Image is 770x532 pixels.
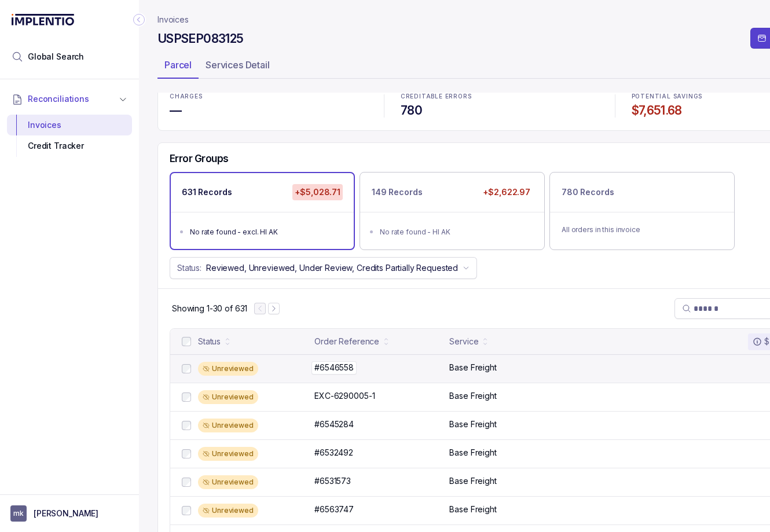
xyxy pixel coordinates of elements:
button: Reconciliations [7,86,132,112]
div: Invoices [16,115,123,135]
div: Remaining page entries [172,303,247,314]
p: Base Freight [449,390,496,402]
div: Unreviewed [198,447,258,461]
p: Base Freight [449,362,496,373]
p: Parcel [164,58,192,72]
p: 149 Records [372,186,422,198]
div: Unreviewed [198,390,258,404]
div: Unreviewed [198,475,258,489]
p: +$2,622.97 [481,184,533,200]
div: No rate found - excl. HI AK [190,226,342,238]
h4: — [170,102,368,119]
li: Tab Parcel [157,56,199,79]
p: Services Detail [206,58,270,72]
input: checkbox-checkbox [182,506,191,515]
a: Invoices [157,14,189,25]
p: [PERSON_NAME] [34,508,98,519]
h4: 780 [401,102,599,119]
span: User initials [10,505,27,522]
p: #6532492 [314,447,353,458]
div: Unreviewed [198,504,258,518]
div: Credit Tracker [16,135,123,156]
p: Showing 1-30 of 631 [172,303,247,314]
input: checkbox-checkbox [182,392,191,402]
input: checkbox-checkbox [182,364,191,373]
p: EXC-6290005-1 [314,390,375,402]
span: Global Search [28,51,84,63]
p: #6531573 [314,475,351,487]
div: No rate found - HI AK [380,226,531,238]
p: Reviewed, Unreviewed, Under Review, Credits Partially Requested [206,262,458,274]
li: Tab Services Detail [199,56,277,79]
button: User initials[PERSON_NAME] [10,505,129,522]
input: checkbox-checkbox [182,421,191,430]
p: Base Freight [449,504,496,515]
p: All orders in this invoice [562,224,723,236]
h4: USPSEP083125 [157,31,243,47]
div: Service [449,336,478,347]
p: Base Freight [449,447,496,458]
span: Reconciliations [28,93,89,105]
div: Status [198,336,221,347]
p: +$5,028.71 [292,184,343,200]
div: Collapse Icon [132,13,146,27]
button: Next Page [268,303,280,314]
p: #6545284 [314,419,354,430]
div: Reconciliations [7,112,132,159]
p: CREDITABLE ERRORS [401,93,599,100]
nav: breadcrumb [157,14,189,25]
input: checkbox-checkbox [182,449,191,458]
p: Base Freight [449,419,496,430]
button: Status:Reviewed, Unreviewed, Under Review, Credits Partially Requested [170,257,477,279]
div: Unreviewed [198,419,258,432]
input: checkbox-checkbox [182,478,191,487]
div: Order Reference [314,336,379,347]
p: #6563747 [314,504,354,515]
p: CHARGES [170,93,368,100]
p: Status: [177,262,201,274]
input: checkbox-checkbox [182,337,191,346]
h5: Error Groups [170,152,229,165]
p: Base Freight [449,475,496,487]
div: Unreviewed [198,362,258,376]
p: #6546558 [311,361,357,374]
p: 631 Records [182,186,232,198]
p: 780 Records [562,186,614,198]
